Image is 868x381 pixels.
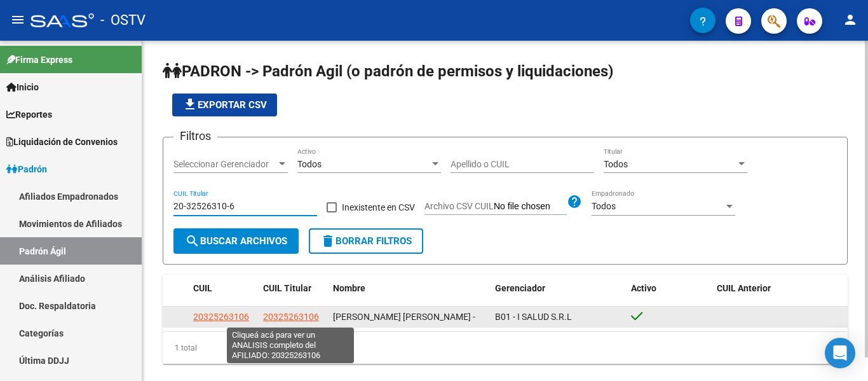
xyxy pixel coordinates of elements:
span: Nombre [333,283,365,293]
span: Todos [592,201,616,211]
span: CUIL Titular [263,283,311,293]
span: Buscar Archivos [185,235,287,247]
span: B01 - I SALUD S.R.L [495,312,572,322]
input: Archivo CSV CUIL [494,201,567,212]
span: Archivo CSV CUIL [424,201,494,211]
mat-icon: menu [10,12,25,27]
datatable-header-cell: Gerenciador [490,275,627,302]
span: 20325263106 [193,312,249,322]
mat-icon: person [843,12,858,27]
span: CUIL Anterior [717,283,771,293]
span: Inexistente en CSV [342,200,415,215]
span: CUIL [193,283,212,293]
span: Padrón [6,162,47,176]
div: Open Intercom Messenger [825,338,855,368]
h3: Filtros [173,127,217,145]
span: Borrar Filtros [320,235,412,247]
button: Exportar CSV [172,94,277,116]
mat-icon: delete [320,233,336,249]
span: PADRON -> Padrón Agil (o padrón de permisos y liquidaciones) [163,62,613,80]
button: Borrar Filtros [309,228,423,254]
span: 20325263106 [263,312,319,322]
datatable-header-cell: CUIL Anterior [712,275,848,302]
datatable-header-cell: Activo [626,275,712,302]
datatable-header-cell: Nombre [328,275,490,302]
datatable-header-cell: CUIL [188,275,258,302]
span: Firma Express [6,53,72,67]
span: Activo [631,283,656,293]
span: Todos [604,159,628,169]
span: Gerenciador [495,283,545,293]
div: 1 total [163,332,848,364]
mat-icon: search [185,233,200,249]
span: Todos [297,159,322,169]
button: Buscar Archivos [173,228,299,254]
span: [PERSON_NAME] [PERSON_NAME] - [333,312,475,322]
span: Liquidación de Convenios [6,135,118,149]
mat-icon: help [567,194,582,209]
span: Inicio [6,80,39,94]
span: Reportes [6,107,52,121]
datatable-header-cell: CUIL Titular [258,275,328,302]
span: - OSTV [100,6,146,34]
span: Exportar CSV [182,99,267,111]
span: Seleccionar Gerenciador [173,159,276,170]
mat-icon: file_download [182,97,198,112]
